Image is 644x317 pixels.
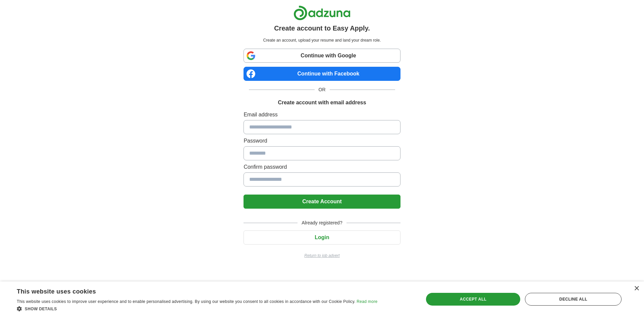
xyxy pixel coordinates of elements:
[17,299,356,304] span: This website uses cookies to improve user experience and to enable personalised advertising. By u...
[25,307,57,311] span: Show details
[17,305,377,312] div: Show details
[525,293,622,306] div: Decline all
[244,111,400,119] label: Email address
[293,5,351,20] img: Adzuna logo
[278,99,366,107] h1: Create account with email address
[357,299,377,304] a: Read more, opens a new window
[634,286,639,291] div: Close
[244,234,400,240] a: Login
[244,253,400,259] a: Return to job advert
[244,67,400,81] a: Continue with Facebook
[17,285,361,296] div: This website uses cookies
[315,86,330,93] span: OR
[244,137,400,145] label: Password
[298,219,346,226] span: Already registered?
[244,163,400,171] label: Confirm password
[426,293,521,306] div: Accept all
[244,49,400,63] a: Continue with Google
[244,195,400,209] button: Create Account
[274,23,370,33] h1: Create account to Easy Apply.
[244,230,400,245] button: Login
[245,37,399,43] p: Create an account, upload your resume and land your dream role.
